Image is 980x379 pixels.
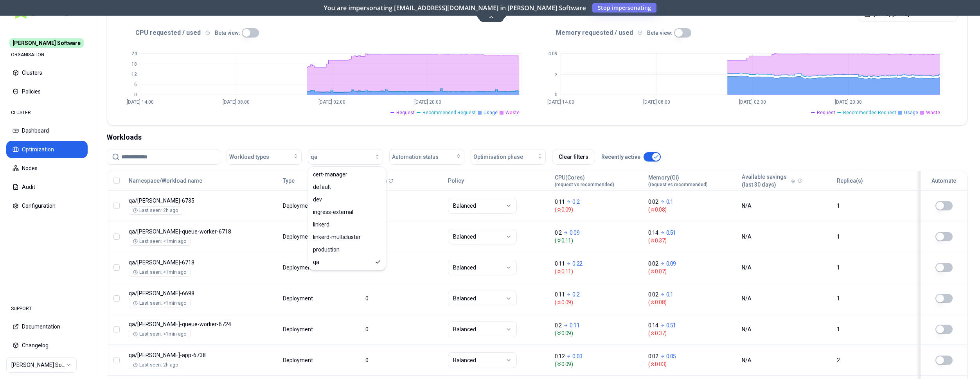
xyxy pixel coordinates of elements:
[313,246,340,253] span: production
[648,268,735,275] span: ( 0.07 )
[313,196,322,203] span: dev
[134,92,137,97] tspan: 0
[555,173,614,189] button: CPU(Cores)(request vs recommended)
[572,260,583,268] p: 0.22
[127,99,154,105] tspan: [DATE] 14:00
[555,298,641,306] span: ( 0.09 )
[389,149,464,165] button: Automation status
[648,181,708,188] span: (request vs recommended)
[365,264,441,271] div: 0
[648,173,708,189] button: Memory(Gi)(request vs recommended)
[365,356,441,364] div: 0
[570,229,580,237] p: 0.09
[392,153,439,161] span: Automation status
[473,153,523,161] span: Optimisation phase
[555,329,641,337] span: ( 0.09 )
[283,233,314,241] div: Deployment
[837,264,912,271] div: 1
[742,264,830,271] div: N/A
[555,229,562,237] p: 0.2
[739,99,766,105] tspan: [DATE] 02:00
[552,149,595,165] button: Clear filters
[131,72,137,77] tspan: 12
[555,260,565,268] p: 0.11
[742,356,830,364] div: N/A
[570,322,580,329] p: 0.11
[283,173,295,189] button: Type
[313,183,331,191] span: default
[572,291,579,298] p: 0.2
[555,92,557,97] tspan: 0
[648,206,735,214] span: ( 0.08 )
[313,171,347,178] span: cert-manager
[837,356,912,364] div: 2
[6,105,88,120] div: CLUSTER
[283,295,314,302] div: Deployment
[547,99,574,105] tspan: [DATE] 14:00
[131,51,137,56] tspan: 24
[129,351,276,359] p: alfred-app-6738
[229,153,269,161] span: Workload types
[648,260,658,268] p: 0.02
[555,268,641,275] span: ( 0.11 )
[837,295,912,302] div: 1
[648,237,735,244] span: ( 0.37 )
[9,38,84,48] span: [PERSON_NAME] Software
[313,208,353,216] span: ingress-external
[131,61,137,67] tspan: 18
[6,318,88,335] button: Documentation
[537,28,958,38] div: Memory requested / used
[648,322,658,329] p: 0.14
[283,202,314,210] div: Deployment
[129,289,276,297] p: alfred-cron-6698
[666,198,673,206] p: 0.1
[311,153,317,161] span: qa
[924,177,964,185] div: Automate
[133,362,178,368] div: Last seen: 2h ago
[555,360,641,368] span: ( 0.09 )
[308,167,386,270] div: Suggestions
[308,149,383,165] button: qa
[318,99,345,105] tspan: [DATE] 02:00
[837,325,912,333] div: 1
[414,99,441,105] tspan: [DATE] 20:00
[572,198,579,206] p: 0.2
[129,228,276,235] p: alfred-queue-worker-6718
[555,198,565,206] p: 0.11
[555,72,557,77] tspan: 2
[283,325,314,333] div: Deployment
[133,269,186,275] div: Last seen: <1min ago
[648,352,658,360] p: 0.02
[742,325,830,333] div: N/A
[396,110,415,116] span: Request
[365,325,441,333] div: 0
[134,82,137,87] tspan: 6
[647,29,673,37] p: Beta view:
[555,206,641,214] span: ( 0.09 )
[837,173,863,189] button: Replica(s)
[6,83,88,100] button: Policies
[666,352,676,360] p: 0.05
[666,291,673,298] p: 0.1
[648,174,708,188] div: Memory(Gi)
[6,64,88,81] button: Clusters
[423,110,476,116] span: Recommended Request
[505,110,520,116] span: Waste
[6,47,88,63] div: ORGANISATION
[742,173,796,189] button: Available savings(last 30 days)
[107,132,967,143] div: Workloads
[215,29,240,37] p: Beta view:
[742,202,830,210] div: N/A
[904,110,918,116] span: Usage
[6,178,88,196] button: Audit
[572,352,583,360] p: 0.03
[471,149,546,165] button: Optimisation phase
[555,352,565,360] p: 0.12
[313,258,319,266] span: qa
[365,202,441,210] div: 0
[843,110,896,116] span: Recommended Request
[555,291,565,298] p: 0.11
[548,51,557,56] tspan: 4.09
[133,207,178,214] div: Last seen: 2h ago
[365,233,441,241] div: 0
